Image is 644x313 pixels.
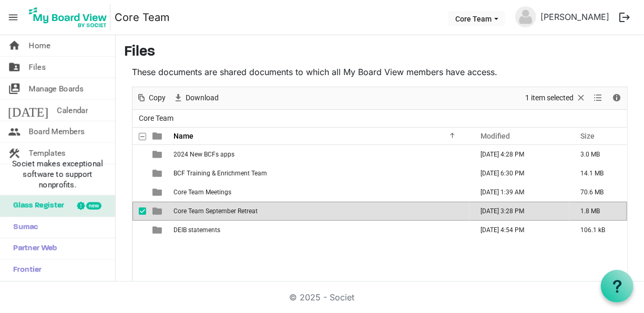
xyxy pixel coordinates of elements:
[469,221,569,239] td: February 03, 2025 4:54 PM column header Modified
[29,78,84,99] span: Manage Boards
[146,202,170,221] td: is template cell column header type
[132,202,146,221] td: checkbox
[469,164,569,183] td: June 16, 2025 6:30 PM column header Modified
[590,87,608,109] div: View
[26,4,115,30] a: My Board View Logo
[124,44,636,61] h3: Files
[569,164,627,183] td: 14.1 MB is template cell column header Size
[569,183,627,202] td: 70.6 MB is template cell column header Size
[614,6,636,28] button: logout
[173,226,220,234] span: DEIB statements
[522,87,590,109] div: Clear selection
[592,91,605,105] button: View dropdownbutton
[57,100,88,121] span: Calendar
[135,91,168,105] button: Copy
[5,159,110,190] span: Societ makes exceptional software to support nonprofits.
[569,221,627,239] td: 106.1 kB is template cell column header Size
[26,4,110,30] img: My Board View Logo
[115,7,170,28] a: Core Team
[173,207,258,215] span: Core Team September Retreat
[481,132,510,140] span: Modified
[170,145,469,164] td: 2024 New BCFs apps is template cell column header Name
[290,292,355,302] a: © 2025 - Societ
[469,202,569,221] td: September 03, 2025 3:28 PM column header Modified
[170,202,469,221] td: Core Team September Retreat is template cell column header Name
[524,91,588,105] button: Selection
[29,121,85,142] span: Board Members
[469,145,569,164] td: December 06, 2024 4:28 PM column header Modified
[469,183,569,202] td: July 01, 2025 1:39 AM column header Modified
[8,238,57,259] span: Partner Web
[170,183,469,202] td: Core Team Meetings is template cell column header Name
[173,189,231,196] span: Core Team Meetings
[569,145,627,164] td: 3.0 MB is template cell column header Size
[185,91,220,105] span: Download
[132,87,169,109] div: Copy
[8,100,48,121] span: [DATE]
[132,183,146,202] td: checkbox
[169,87,222,109] div: Download
[8,260,42,281] span: Frontier
[448,11,505,26] button: Core Team dropdownbutton
[146,164,170,183] td: is template cell column header type
[8,121,21,142] span: people
[132,164,146,183] td: checkbox
[610,91,624,105] button: Details
[146,145,170,164] td: is template cell column header type
[29,57,46,78] span: Files
[3,7,23,27] span: menu
[146,183,170,202] td: is template cell column header type
[8,57,21,78] span: folder_shared
[536,6,614,27] a: [PERSON_NAME]
[524,91,575,105] span: 1 item selected
[86,202,101,210] div: new
[8,195,64,216] span: Glass Register
[8,143,21,164] span: construction
[170,221,469,239] td: DEIB statements is template cell column header Name
[171,91,221,105] button: Download
[146,221,170,239] td: is template cell column header type
[170,164,469,183] td: BCF Training & Enrichment Team is template cell column header Name
[132,221,146,239] td: checkbox
[173,170,267,177] span: BCF Training & Enrichment Team
[580,132,595,140] span: Size
[515,6,536,27] img: no-profile-picture.svg
[132,145,146,164] td: checkbox
[8,217,38,238] span: Sumac
[173,151,234,158] span: 2024 New BCFs apps
[173,132,193,140] span: Name
[137,112,176,125] span: Core Team
[8,78,21,99] span: switch_account
[132,66,628,78] p: These documents are shared documents to which all My Board View members have access.
[569,202,627,221] td: 1.8 MB is template cell column header Size
[148,91,167,105] span: Copy
[29,35,50,56] span: Home
[29,143,66,164] span: Templates
[608,87,626,109] div: Details
[8,35,21,56] span: home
